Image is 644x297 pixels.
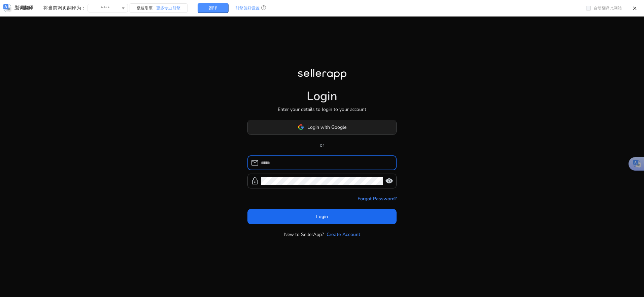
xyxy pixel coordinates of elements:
p: or [247,142,397,149]
p: Enter your details to login to your account [278,106,366,113]
p: New to SellerApp? [284,231,324,238]
img: google-logo.svg [298,124,304,130]
span: Login with Google [307,124,346,131]
a: Create Account [327,231,360,238]
button: Login with Google [247,120,397,135]
a: Forgot Password? [358,195,397,202]
h1: Login [307,89,337,103]
span: mail [251,159,259,167]
span: visibility [385,177,393,185]
span: Login [316,213,328,220]
span: lock [251,177,259,185]
button: Login [247,209,397,224]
